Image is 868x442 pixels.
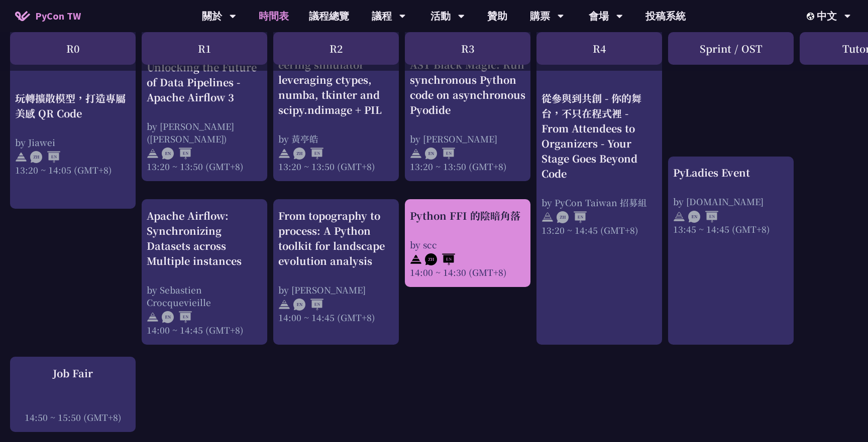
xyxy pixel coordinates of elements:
[278,299,290,311] img: svg+xml;base64,PHN2ZyB4bWxucz0iaHR0cDovL3d3dy53My5vcmcvMjAwMC9zdmciIHdpZHRoPSIyNCIgaGVpZ2h0PSIyNC...
[410,132,525,145] div: by [PERSON_NAME]
[410,253,422,265] img: svg+xml;base64,PHN2ZyB4bWxucz0iaHR0cDovL3d3dy53My5vcmcvMjAwMC9zdmciIHdpZHRoPSIyNCIgaGVpZ2h0PSIyNC...
[147,60,262,105] div: Unlocking the Future of Data Pipelines - Apache Airflow 3
[162,148,192,160] img: ENEN.5a408d1.svg
[541,90,657,181] div: 從參與到共創 - 你的舞台，不只在程式裡 - From Attendees to Organizers - Your Stage Goes Beyond Code
[410,12,525,173] a: AST Black Magic: Run synchronous Python code on asynchronous Pyodide by [PERSON_NAME] 13:20 ~ 13:...
[541,211,554,223] img: svg+xml;base64,PHN2ZyB4bWxucz0iaHR0cDovL3d3dy53My5vcmcvMjAwMC9zdmciIHdpZHRoPSIyNCIgaGVpZ2h0PSIyNC...
[15,11,30,21] img: Home icon of PyCon TW 2025
[35,9,81,24] span: PyCon TW
[5,4,91,29] a: PyCon TW
[162,311,192,323] img: ENEN.5a408d1.svg
[147,148,159,160] img: svg+xml;base64,PHN2ZyB4bWxucz0iaHR0cDovL3d3dy53My5vcmcvMjAwMC9zdmciIHdpZHRoPSIyNCIgaGVpZ2h0PSIyNC...
[147,283,262,309] div: by Sebastien Crocquevieille
[278,311,394,324] div: 14:00 ~ 14:45 (GMT+8)
[410,208,525,278] a: Python FFI 的陰暗角落 by scc 14:00 ~ 14:30 (GMT+8)
[142,32,267,65] div: R1
[541,196,657,208] div: by PyCon Taiwan 招募組
[807,13,817,20] img: Locale Icon
[278,12,394,173] a: How to write an easy to use, interactive physics/science/engineering simulator leveraging ctypes,...
[536,32,662,65] div: R4
[147,120,262,145] div: by [PERSON_NAME] ([PERSON_NAME])
[410,266,525,278] div: 14:00 ~ 14:30 (GMT+8)
[15,90,131,120] div: 玩轉擴散模型，打造專屬美感 QR Code
[673,165,789,336] a: PyLadies Event by [DOMAIN_NAME] 13:45 ~ 14:45 (GMT+8)
[147,160,262,173] div: 13:20 ~ 13:50 (GMT+8)
[293,299,323,311] img: ENEN.5a408d1.svg
[15,135,131,148] div: by Jiawei
[410,148,422,160] img: svg+xml;base64,PHN2ZyB4bWxucz0iaHR0cDovL3d3dy53My5vcmcvMjAwMC9zdmciIHdpZHRoPSIyNCIgaGVpZ2h0PSIyNC...
[425,148,455,160] img: ENEN.5a408d1.svg
[410,160,525,173] div: 13:20 ~ 13:50 (GMT+8)
[673,223,789,235] div: 13:45 ~ 14:45 (GMT+8)
[15,411,131,423] div: 14:50 ~ 15:50 (GMT+8)
[541,223,657,236] div: 13:20 ~ 14:45 (GMT+8)
[405,32,530,65] div: R3
[673,195,789,208] div: by [DOMAIN_NAME]
[147,208,262,336] a: Apache Airflow: Synchronizing Datasets across Multiple instances by Sebastien Crocquevieille 14:0...
[541,12,657,336] a: 從參與到共創 - 你的舞台，不只在程式裡 - From Attendees to Organizers - Your Stage Goes Beyond Code by PyCon Taiwan...
[425,253,455,265] img: ZHEN.371966e.svg
[147,311,159,323] img: svg+xml;base64,PHN2ZyB4bWxucz0iaHR0cDovL3d3dy53My5vcmcvMjAwMC9zdmciIHdpZHRoPSIyNCIgaGVpZ2h0PSIyNC...
[278,160,394,173] div: 13:20 ~ 13:50 (GMT+8)
[410,238,525,251] div: by scc
[147,324,262,336] div: 14:00 ~ 14:45 (GMT+8)
[668,32,794,65] div: Sprint / OST
[410,208,525,223] div: Python FFI 的陰暗角落
[10,32,136,65] div: R0
[147,12,262,173] a: Unlocking the Future of Data Pipelines - Apache Airflow 3 by [PERSON_NAME] ([PERSON_NAME]) 13:20 ...
[147,208,262,268] div: Apache Airflow: Synchronizing Datasets across Multiple instances
[557,211,587,223] img: ZHEN.371966e.svg
[15,163,131,176] div: 13:20 ~ 14:05 (GMT+8)
[15,151,27,163] img: svg+xml;base64,PHN2ZyB4bWxucz0iaHR0cDovL3d3dy53My5vcmcvMjAwMC9zdmciIHdpZHRoPSIyNCIgaGVpZ2h0PSIyNC...
[278,148,290,160] img: svg+xml;base64,PHN2ZyB4bWxucz0iaHR0cDovL3d3dy53My5vcmcvMjAwMC9zdmciIHdpZHRoPSIyNCIgaGVpZ2h0PSIyNC...
[15,12,131,200] a: 玩轉擴散模型，打造專屬美感 QR Code by Jiawei 13:20 ~ 14:05 (GMT+8)
[688,211,718,223] img: ENEN.5a408d1.svg
[673,165,789,180] div: PyLadies Event
[278,132,394,145] div: by 黃亭皓
[278,283,394,296] div: by [PERSON_NAME]
[278,208,394,336] a: From topography to process: A Python toolkit for landscape evolution analysis by [PERSON_NAME] 14...
[15,366,131,381] div: Job Fair
[30,151,60,163] img: ZHEN.371966e.svg
[673,211,685,223] img: svg+xml;base64,PHN2ZyB4bWxucz0iaHR0cDovL3d3dy53My5vcmcvMjAwMC9zdmciIHdpZHRoPSIyNCIgaGVpZ2h0PSIyNC...
[273,32,399,65] div: R2
[410,57,525,117] div: AST Black Magic: Run synchronous Python code on asynchronous Pyodide
[293,148,323,160] img: ZHEN.371966e.svg
[278,208,394,268] div: From topography to process: A Python toolkit for landscape evolution analysis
